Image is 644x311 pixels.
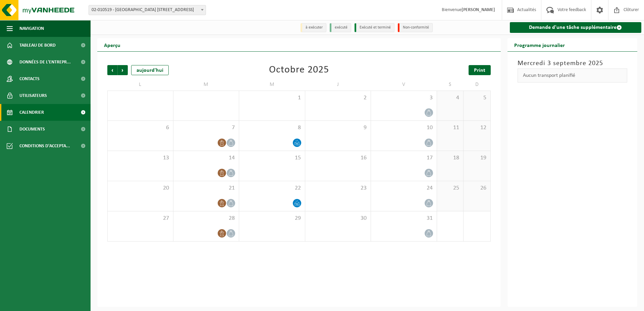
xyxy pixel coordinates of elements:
[330,23,351,32] li: exécuté
[507,38,572,51] h2: Programme journalier
[131,65,169,75] div: aujourd'hui
[371,79,437,91] td: V
[269,65,329,75] div: Octobre 2025
[305,79,371,91] td: J
[107,65,117,75] span: Précédent
[309,185,368,192] span: 23
[118,65,128,75] span: Suivant
[19,70,40,87] span: Contacts
[243,154,302,162] span: 15
[309,215,368,222] span: 30
[301,23,326,32] li: à exécuter
[19,121,45,138] span: Documents
[111,185,170,192] span: 20
[374,124,433,132] span: 10
[398,23,433,32] li: Non-conformité
[518,58,628,68] h3: Mercredi 3 septembre 2025
[239,79,305,91] td: M
[177,154,236,162] span: 14
[243,215,302,222] span: 29
[474,68,485,73] span: Print
[111,124,170,132] span: 6
[469,65,491,75] a: Print
[510,22,642,33] a: Demande d'une tâche supplémentaire
[374,154,433,162] span: 17
[467,124,487,132] span: 12
[173,79,239,91] td: M
[89,5,206,15] span: 02-010519 - CARREFOUR BONCELLES 612 - 4100 BONCELLES, ROUTE DU CONDROZ 16
[440,185,460,192] span: 25
[243,185,302,192] span: 22
[309,124,368,132] span: 9
[467,94,487,102] span: 5
[177,215,236,222] span: 28
[177,185,236,192] span: 21
[19,104,44,121] span: Calendrier
[309,94,368,102] span: 2
[374,215,433,222] span: 31
[440,94,460,102] span: 4
[464,79,490,91] td: D
[19,37,56,54] span: Tableau de bord
[19,138,70,154] span: Conditions d'accepta...
[111,215,170,222] span: 27
[107,79,173,91] td: L
[177,124,236,132] span: 7
[374,94,433,102] span: 3
[440,124,460,132] span: 11
[97,38,127,51] h2: Aperçu
[19,87,47,104] span: Utilisateurs
[243,94,302,102] span: 1
[309,154,368,162] span: 16
[111,154,170,162] span: 13
[518,68,628,83] div: Aucun transport planifié
[243,124,302,132] span: 8
[19,20,44,37] span: Navigation
[467,185,487,192] span: 26
[437,79,464,91] td: S
[467,154,487,162] span: 19
[462,7,495,12] strong: [PERSON_NAME]
[355,23,394,32] li: Exécuté et terminé
[374,185,433,192] span: 24
[89,5,206,15] span: 02-010519 - CARREFOUR BONCELLES 612 - 4100 BONCELLES, ROUTE DU CONDROZ 16
[19,54,71,70] span: Données de l'entrepr...
[440,154,460,162] span: 18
